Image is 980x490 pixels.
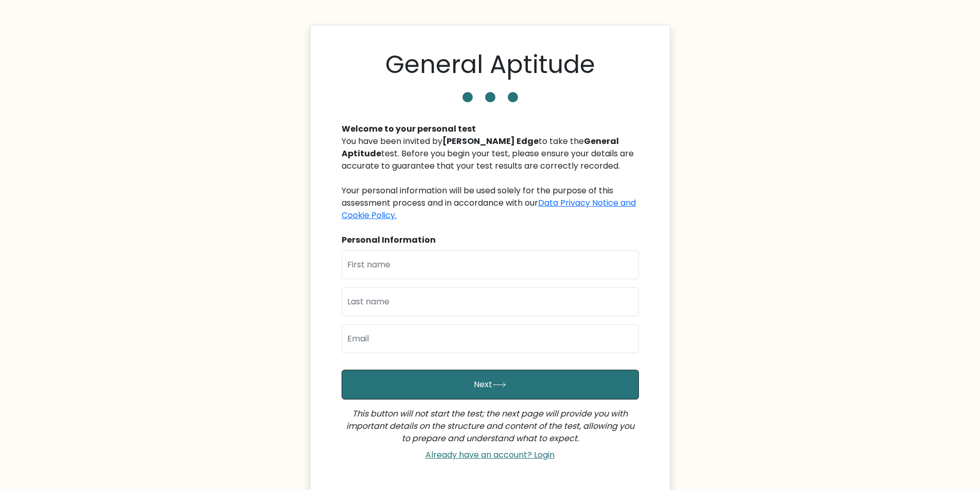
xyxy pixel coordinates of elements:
div: Welcome to your personal test [342,123,639,135]
div: You have been invited by to take the test. Before you begin your test, please ensure your details... [342,135,639,222]
h1: General Aptitude [385,50,595,80]
a: Already have an account? Login [421,449,559,461]
input: Email [342,324,639,353]
b: General Aptitude [342,135,619,159]
div: Personal Information [342,234,639,246]
b: [PERSON_NAME] Edge [442,135,539,147]
a: Data Privacy Notice and Cookie Policy. [342,197,636,221]
i: This button will not start the test; the next page will provide you with important details on the... [346,408,634,444]
input: First name [342,250,639,279]
input: Last name [342,287,639,316]
button: Next [342,370,639,400]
